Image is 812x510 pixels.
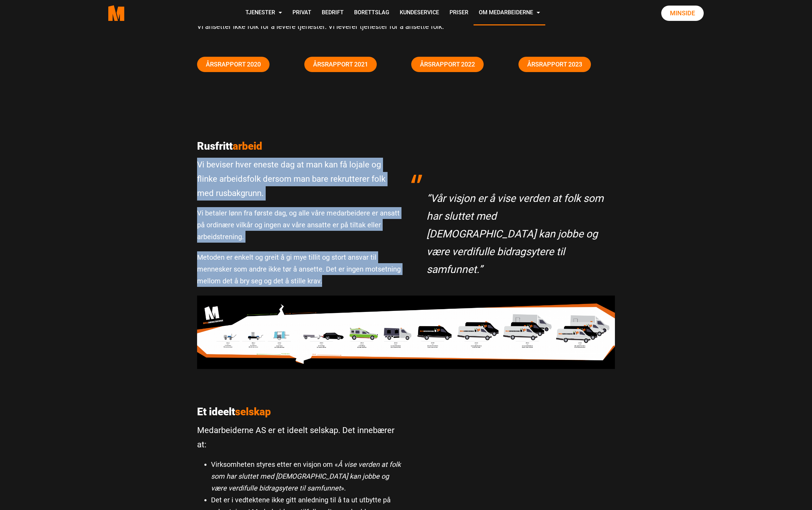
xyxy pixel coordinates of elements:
a: Årsrapport 2022 [411,57,484,72]
em: Å vise verden at folk som har sluttet med [DEMOGRAPHIC_DATA] kan jobbe og være verdifulle bidrags... [211,460,401,492]
a: Borettslag [349,1,395,25]
p: Rusfritt [197,140,401,152]
a: Årsrapport 2021 [304,57,377,72]
p: Et ideelt [197,406,401,418]
p: Vi beviser hver eneste dag at man kan få lojale og flinke arbeidsfolk dersom man bare rekrutterer... [197,158,401,200]
a: Om Medarbeiderne [474,1,545,25]
a: Bedrift [317,1,349,25]
a: Årsrapport 2020 [197,57,270,72]
p: Medarbeiderne AS er et ideelt selskap. Det innebærer at: [197,423,401,452]
img: Plansje med biler og utvikling av selskapet Host 2019 2048x359 [197,296,615,369]
li: Virksomheten styres etter en visjon om « ». [211,458,401,494]
p: Metoden er enkelt og greit å gi mye tillit og stort ansvar til mennesker som andre ikke tør å ans... [197,251,401,287]
p: Vi ansetter ikke folk for å levere tjenester. Vi leverer tjenester for å ansette folk. [197,21,615,32]
a: Minside [661,6,704,21]
a: Årsrapport 2023 [518,57,591,72]
a: Priser [444,1,474,25]
a: Privat [287,1,317,25]
p: “Vår visjon er å vise verden at folk som har sluttet med [DEMOGRAPHIC_DATA] kan jobbe og være ver... [427,189,608,278]
a: Kundeservice [395,1,444,25]
span: selskap [235,406,271,418]
p: Vi betaler lønn fra første dag, og alle våre medarbeidere er ansatt på ordinære vilkår og ingen a... [197,207,401,243]
a: Tjenester [240,1,287,25]
span: arbeid [233,140,262,152]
